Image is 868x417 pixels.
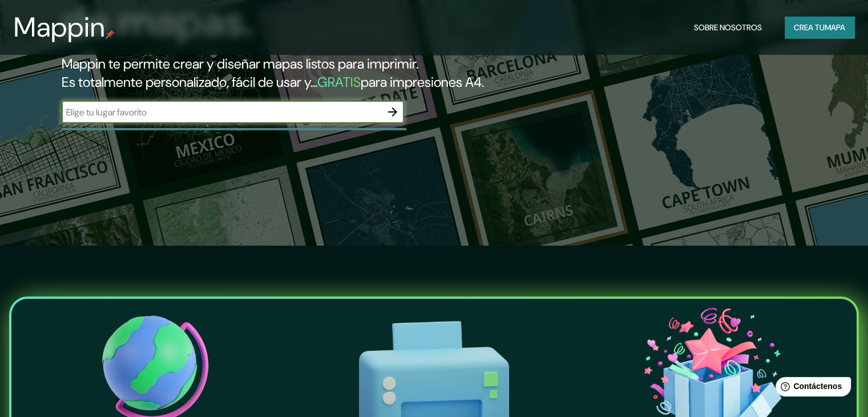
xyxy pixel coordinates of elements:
[794,22,825,33] font: Crea tu
[62,106,381,119] input: Elige tu lugar favorito
[694,22,762,33] font: Sobre nosotros
[766,372,855,404] iframe: Lanzador de widgets de ayuda
[62,73,317,91] font: Es totalmente personalizado, fácil de usar y...
[317,73,361,91] font: GRATIS
[785,17,854,38] button: Crea tumapa
[361,73,484,91] font: para impresiones A4.
[106,30,115,39] img: pin de mapeo
[62,55,418,73] font: Mappin te permite crear y diseñar mapas listos para imprimir.
[689,17,766,38] button: Sobre nosotros
[14,9,106,45] font: Mappin
[825,22,845,33] font: mapa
